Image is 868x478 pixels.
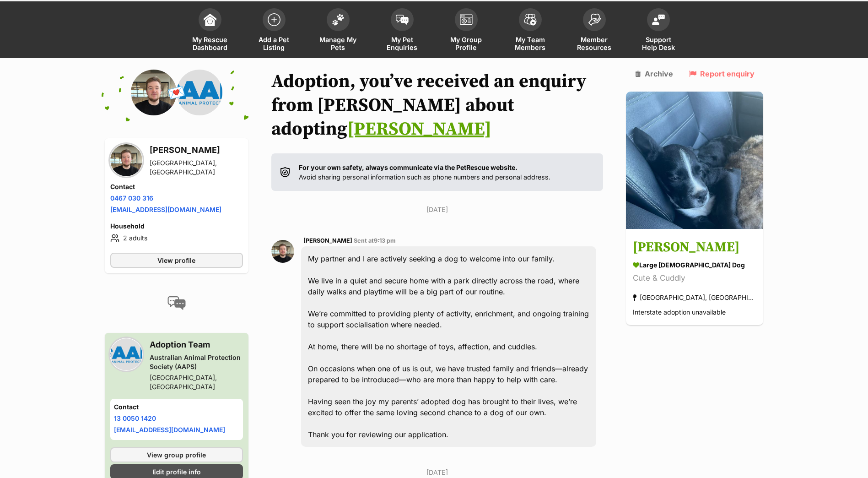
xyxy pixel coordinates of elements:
[460,14,473,25] img: group-profile-icon-3fa3cf56718a62981997c0bc7e787c4b2cf8bcc04b72c1350f741eb67cf2f40e.svg
[332,14,345,26] img: manage-my-pets-icon-02211641906a0b7f246fdf0571729dbe1e7629f14944591b6c1af311fb30b64b.svg
[347,118,491,141] a: [PERSON_NAME]
[189,36,231,51] span: My Rescue Dashboard
[271,467,604,477] p: [DATE]
[633,292,756,304] div: [GEOGRAPHIC_DATA], [GEOGRAPHIC_DATA]
[110,338,142,370] img: Australian Animal Protection Society (AAPS) profile pic
[271,70,604,141] h1: Adoption, you’ve received an enquiry from [PERSON_NAME] about adopting
[626,92,763,229] img: Dee Reynolds
[147,450,206,460] span: View group profile
[299,163,518,171] strong: For your own safety, always communicate via the PetRescue website.
[574,36,615,51] span: Member Resources
[301,246,597,447] div: My partner and I are actively seeking a dog to welcome into our family. We live in a quiet and se...
[167,296,186,310] img: conversation-icon-4a6f8262b818ee0b60e3300018af0b2d0b884aa5de6e9bcb8d3d4eeb1a70a7c4.svg
[633,238,756,258] h3: [PERSON_NAME]
[374,237,396,244] span: 9:13 pm
[152,467,201,477] span: Edit profile info
[446,36,487,51] span: My Group Profile
[633,261,756,270] div: large [DEMOGRAPHIC_DATA] Dog
[626,231,763,326] a: [PERSON_NAME] large [DEMOGRAPHIC_DATA] Dog Cute & Cuddly [GEOGRAPHIC_DATA], [GEOGRAPHIC_DATA] Int...
[306,4,370,58] a: Manage My Pets
[110,233,243,244] li: 2 adults
[150,353,243,371] div: Australian Animal Protection Society (AAPS)
[370,4,434,58] a: My Pet Enquiries
[354,237,396,244] span: Sent at
[434,4,498,58] a: My Group Profile
[396,15,409,25] img: pet-enquiries-icon-7e3ad2cf08bfb03b45e93fb7055b45f3efa6380592205ae92323e6603595dc1f.svg
[110,206,221,213] a: [EMAIL_ADDRESS][DOMAIN_NAME]
[689,70,755,78] a: Report enquiry
[110,253,243,268] a: View profile
[157,255,195,265] span: View profile
[150,338,243,351] h3: Adoption Team
[110,182,243,191] h4: Contact
[633,309,726,316] span: Interstate adoption unavailable
[110,144,142,176] img: Matthew Wagner profile pic
[110,447,243,462] a: View group profile
[110,222,243,231] h4: Household
[131,70,177,115] img: Matthew Wagner profile pic
[268,13,280,26] img: add-pet-listing-icon-0afa8454b4691262ce3f59096e99ab1cd57d4a30225e0717b998d2c9b9846f56.svg
[114,426,225,434] a: [EMAIL_ADDRESS][DOMAIN_NAME]
[652,14,665,25] img: help-desk-icon-fdf02630f3aa405de69fd3d07c3f3aa587a6932b1a1747fa1d2bba05be0121f9.svg
[524,14,537,26] img: team-members-icon-5396bd8760b3fe7c0b43da4ab00e1e3bb1a5d9ba89233759b79545d2d3fc5d0d.svg
[299,163,550,182] p: Avoid sharing personal information such as phone numbers and personal address.
[638,36,679,51] span: Support Help Desk
[318,36,359,51] span: Manage My Pets
[271,240,294,263] img: Matthew Wagner profile pic
[562,4,626,58] a: Member Resources
[114,414,156,422] a: 13 0050 1420
[588,13,601,26] img: member-resources-icon-8e73f808a243e03378d46382f2149f9095a855e16c252ad45f914b54edf8863c.svg
[271,205,604,214] p: [DATE]
[150,158,243,177] div: [GEOGRAPHIC_DATA], [GEOGRAPHIC_DATA]
[303,237,352,244] span: [PERSON_NAME]
[150,144,243,157] h3: [PERSON_NAME]
[242,4,306,58] a: Add a Pet Listing
[633,272,756,285] div: Cute & Cuddly
[114,402,239,412] h4: Contact
[150,373,243,391] div: [GEOGRAPHIC_DATA], [GEOGRAPHIC_DATA]
[204,13,216,26] img: dashboard-icon-eb2f2d2d3e046f16d808141f083e7271f6b2e854fb5c12c21221c1fb7104beca.svg
[166,83,187,103] span: 💌
[498,4,562,58] a: My Team Members
[635,70,673,78] a: Archive
[177,70,222,115] img: Australian Animal Protection Society (AAPS) profile pic
[110,194,153,202] a: 0467 030 316
[178,4,242,58] a: My Rescue Dashboard
[510,36,551,51] span: My Team Members
[626,4,690,58] a: Support Help Desk
[253,36,295,51] span: Add a Pet Listing
[382,36,423,51] span: My Pet Enquiries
